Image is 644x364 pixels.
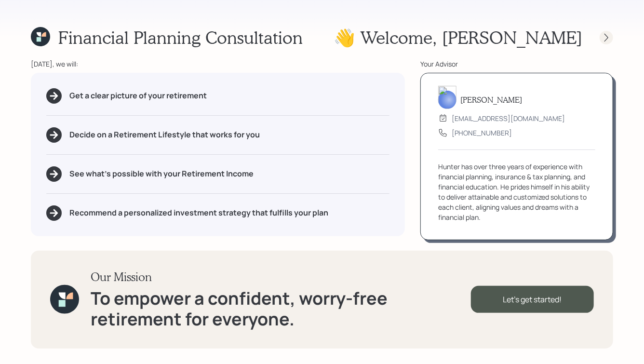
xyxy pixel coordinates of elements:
[460,95,522,104] h5: [PERSON_NAME]
[471,286,594,313] div: Let's get started!
[69,130,260,139] h5: Decide on a Retirement Lifestyle that works for you
[31,59,405,69] div: [DATE], we will:
[69,169,254,178] h5: See what's possible with your Retirement Income
[91,288,471,329] h1: To empower a confident, worry-free retirement for everyone.
[58,27,303,48] h1: Financial Planning Consultation
[452,128,512,138] div: [PHONE_NUMBER]
[452,113,565,123] div: [EMAIL_ADDRESS][DOMAIN_NAME]
[69,208,328,217] h5: Recommend a personalized investment strategy that fulfills your plan
[91,270,471,284] h3: Our Mission
[420,59,613,69] div: Your Advisor
[334,27,582,48] h1: 👋 Welcome , [PERSON_NAME]
[69,91,207,100] h5: Get a clear picture of your retirement
[438,86,456,109] img: hunter_neumayer.jpg
[438,162,595,222] div: Hunter has over three years of experience with financial planning, insurance & tax planning, and ...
